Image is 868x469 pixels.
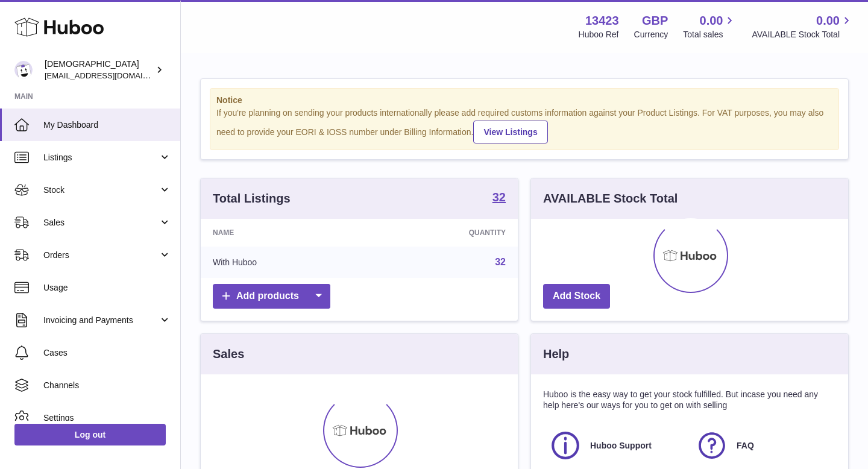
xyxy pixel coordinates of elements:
a: View Listings [473,121,547,143]
h3: AVAILABLE Stock Total [543,190,678,207]
a: Log out [14,424,166,445]
strong: 13423 [585,13,619,29]
div: Currency [634,29,668,40]
a: 32 [495,257,506,267]
a: 0.00 AVAILABLE Stock Total [752,13,854,40]
span: Usage [43,282,171,294]
a: Add products [213,284,330,309]
span: Sales [43,217,159,228]
span: Settings [43,412,171,424]
span: Listings [43,152,159,163]
span: Invoicing and Payments [43,315,159,326]
a: 0.00 Total sales [683,13,737,40]
h3: Help [543,346,569,362]
span: FAQ [737,440,754,452]
span: Cases [43,347,171,359]
span: Huboo Support [590,440,652,452]
h3: Sales [213,346,244,362]
p: Huboo is the easy way to get your stock fulfilled. But incase you need any help here's our ways f... [543,389,836,412]
img: olgazyuz@outlook.com [14,61,33,79]
th: Name [201,219,368,247]
span: AVAILABLE Stock Total [752,29,854,40]
span: Channels [43,380,171,391]
span: Total sales [683,29,737,40]
a: Add Stock [543,284,610,309]
span: My Dashboard [43,119,171,131]
strong: GBP [642,13,668,29]
a: Huboo Support [549,429,684,462]
span: [EMAIL_ADDRESS][DOMAIN_NAME] [45,71,177,80]
a: FAQ [696,429,830,462]
td: With Huboo [201,247,368,278]
a: 32 [492,191,506,206]
h3: Total Listings [213,190,291,207]
div: If you're planning on sending your products internationally please add required customs informati... [216,107,832,143]
div: Huboo Ref [579,29,619,40]
strong: 32 [492,191,506,203]
span: Orders [43,250,159,261]
span: 0.00 [700,13,723,29]
th: Quantity [368,219,518,247]
strong: Notice [216,95,832,106]
span: Stock [43,184,159,196]
div: [DEMOGRAPHIC_DATA] [45,58,153,81]
span: 0.00 [816,13,840,29]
